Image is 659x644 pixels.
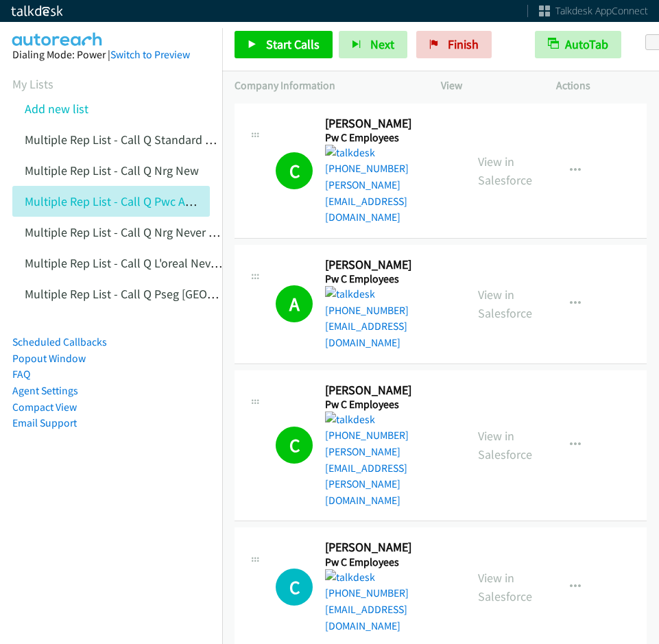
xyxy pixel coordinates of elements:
a: [EMAIL_ADDRESS][DOMAIN_NAME] [325,603,407,632]
p: View [441,77,531,94]
a: Popout Window [12,352,86,365]
img: talkdesk [325,569,375,586]
a: Multiple Rep List - Call Q Pseg [GEOGRAPHIC_DATA] Never Been [25,286,352,302]
span: Start Calls [266,36,320,52]
a: Talkdesk AppConnect [539,4,648,18]
div: The call has been completed [276,285,313,322]
a: View in Salesforce [478,154,532,188]
a: Agent Settings [12,384,78,397]
a: Multiple Rep List - Call Q Nrg New [25,163,199,178]
a: My Lists [12,76,53,92]
h2: [PERSON_NAME] [325,116,452,132]
a: View in Salesforce [478,287,532,321]
a: [PERSON_NAME][EMAIL_ADDRESS][DOMAIN_NAME] [325,178,407,224]
span: Finish [448,36,479,52]
div: Dialing Mode: Power | [12,47,210,63]
a: [EMAIL_ADDRESS][DOMAIN_NAME] [325,320,407,349]
a: Multiple Rep List - Call Q Standard Queue Never Been [25,132,302,147]
a: View in Salesforce [478,570,532,604]
h2: [PERSON_NAME] [325,257,452,273]
a: [PHONE_NUMBER] [325,571,409,600]
h1: C [276,427,313,464]
img: talkdesk [325,145,375,161]
p: Actions [556,77,647,94]
a: Multiple Rep List - Call Q Nrg Never Been [25,224,235,240]
a: [PERSON_NAME][EMAIL_ADDRESS][PERSON_NAME][DOMAIN_NAME] [325,445,407,507]
a: Compact View [12,401,77,414]
div: The call has been completed [276,427,313,464]
a: Scheduled Callbacks [12,335,107,348]
h1: A [276,285,313,322]
a: View in Salesforce [478,428,532,462]
a: Finish [416,31,492,58]
a: Multiple Rep List - Call Q Pwc Actives [25,193,215,209]
h1: C [276,152,313,189]
p: Company Information [235,77,416,94]
a: FAQ [12,368,30,381]
img: talkdesk [325,286,375,302]
a: Switch to Preview [110,48,190,61]
a: Start Calls [235,31,333,58]
h2: [PERSON_NAME] [325,383,452,398]
button: AutoTab [535,31,621,58]
h5: Pw C Employees [325,398,453,412]
a: Add new list [25,101,88,117]
a: Email Support [12,416,77,429]
img: talkdesk [325,412,375,428]
span: Next [370,36,394,52]
h5: Pw C Employees [325,272,453,286]
h5: Pw C Employees [325,556,453,569]
a: [PHONE_NUMBER] [325,413,409,442]
h2: [PERSON_NAME] [325,540,452,556]
a: Multiple Rep List - Call Q L'oreal Never Been [25,255,250,271]
div: The call has been completed [276,152,313,189]
h5: Pw C Employees [325,131,453,145]
a: [PHONE_NUMBER] [325,287,409,317]
button: Next [339,31,407,58]
a: [PHONE_NUMBER] [325,146,409,176]
h1: C [276,569,313,606]
div: The call is yet to be attempted [276,569,313,606]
